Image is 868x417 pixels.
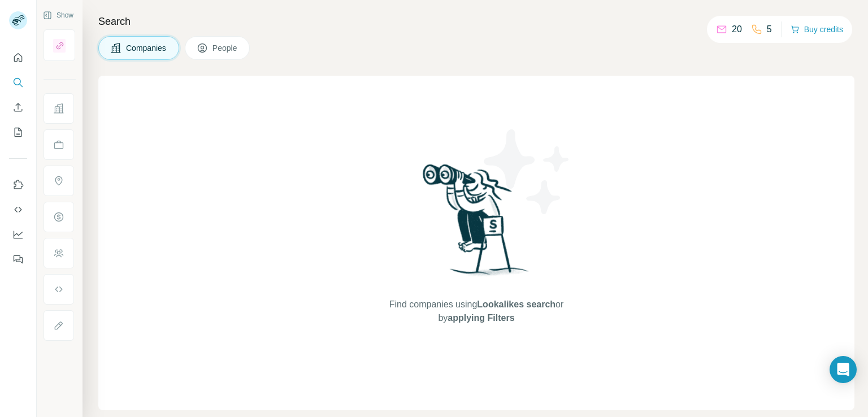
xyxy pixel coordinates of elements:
p: 20 [732,23,742,36]
span: People [212,42,238,54]
button: My lists [9,122,27,142]
span: Companies [126,42,167,54]
button: Use Surfe on LinkedIn [9,175,27,195]
span: Lookalikes search [477,299,555,309]
h4: Search [98,14,854,29]
span: applying Filters [448,313,514,323]
button: Buy credits [791,21,843,37]
div: Open Intercom Messenger [830,356,857,383]
button: Search [9,72,27,93]
button: Quick start [9,47,27,68]
p: 5 [767,23,772,36]
button: Feedback [9,249,27,270]
span: Find companies using or by [386,298,567,325]
button: Enrich CSV [9,97,27,118]
img: Surfe Illustration - Woman searching with binoculars [418,161,535,287]
img: Surfe Illustration - Stars [476,121,578,223]
button: Dashboard [9,224,27,245]
button: Use Surfe API [9,199,27,220]
button: Show [35,7,81,24]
